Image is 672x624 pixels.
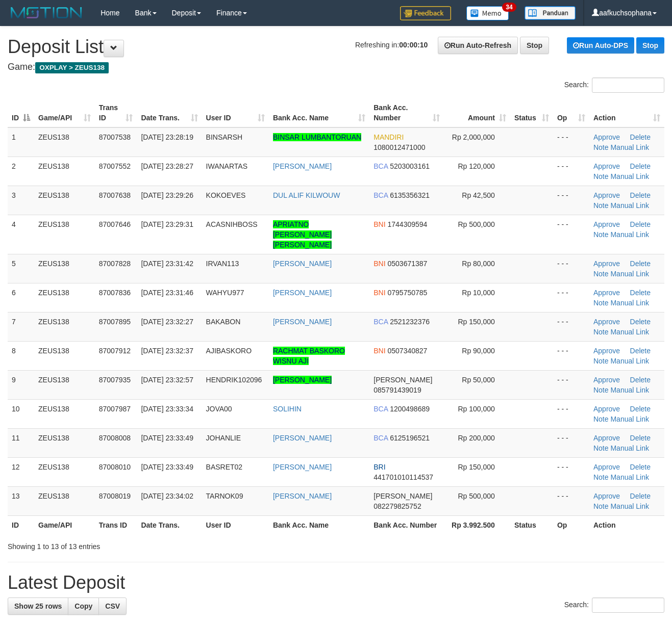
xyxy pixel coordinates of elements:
div: Showing 1 to 13 of 13 entries [8,537,272,552]
input: Search: [592,597,664,613]
th: User ID: activate to sort column ascending [202,98,269,127]
span: [DATE] 23:29:31 [141,220,193,228]
a: RACHMAT BASKORO WISNU AJI [273,347,345,365]
span: HENDRIK102096 [206,376,262,384]
span: Rp 80,000 [462,259,495,268]
a: Approve [593,133,620,141]
a: Approve [593,318,620,326]
a: Run Auto-Refresh [438,37,518,54]
th: Status [510,515,553,534]
th: Action [589,515,664,534]
td: 2 [8,157,34,186]
a: [PERSON_NAME] [273,434,332,442]
span: AJIBASKORO [206,347,252,355]
a: Delete [630,162,651,170]
span: BCA [374,405,388,413]
span: BRI [374,463,385,471]
span: 87007646 [99,220,131,228]
a: Approve [593,434,620,442]
span: IWANARTAS [206,162,247,170]
img: panduan.png [525,6,576,20]
a: Manual Link [610,201,649,210]
a: CSV [98,597,127,615]
span: BCA [374,162,388,170]
span: ACASNIHBOSS [206,220,258,228]
th: User ID [202,515,269,534]
span: [DATE] 23:28:27 [141,162,193,170]
th: Trans ID [95,515,137,534]
span: BCA [374,191,388,199]
td: 3 [8,186,34,215]
label: Search: [564,77,664,93]
td: 9 [8,370,34,399]
td: ZEUS138 [34,127,95,157]
a: Delete [630,289,651,297]
td: - - - [553,370,589,399]
span: Rp 90,000 [462,347,495,355]
a: Delete [630,191,651,199]
td: ZEUS138 [34,457,95,486]
span: Rp 150,000 [458,463,494,471]
th: Game/API [34,515,95,534]
a: Approve [593,492,620,500]
span: BNI [374,289,385,297]
span: 87007912 [99,347,131,355]
a: Note [593,502,609,510]
td: - - - [553,457,589,486]
a: Note [593,201,609,210]
a: Approve [593,220,620,228]
a: Manual Link [610,143,649,151]
td: ZEUS138 [34,254,95,283]
img: MOTION_logo.png [8,5,85,20]
span: BNI [374,347,385,355]
a: Run Auto-DPS [567,37,634,54]
span: [DATE] 23:32:57 [141,376,193,384]
a: Note [593,172,609,180]
span: 87007895 [99,318,131,326]
td: 10 [8,399,34,428]
span: BCA [374,318,388,326]
a: Stop [636,37,664,54]
td: 6 [8,283,34,312]
th: Bank Acc. Number: activate to sort column ascending [369,98,444,127]
span: JOVA00 [206,405,232,413]
span: Rp 150,000 [458,318,494,326]
span: [DATE] 23:29:26 [141,191,193,199]
span: Rp 42,500 [462,191,495,199]
span: Copy 082279825752 to clipboard [374,502,421,510]
a: [PERSON_NAME] [273,259,332,268]
span: Rp 100,000 [458,405,494,413]
span: [DATE] 23:33:49 [141,463,193,471]
td: ZEUS138 [34,215,95,254]
a: Note [593,270,609,278]
span: 87007828 [99,259,131,268]
a: Delete [630,259,651,268]
span: Copy 6135356321 to clipboard [390,191,430,199]
span: Copy 0795750785 to clipboard [387,289,427,297]
a: Manual Link [610,386,649,394]
span: IRVAN113 [206,259,239,268]
span: [PERSON_NAME] [374,376,432,384]
span: 87007935 [99,376,131,384]
span: CSV [105,602,120,610]
span: [DATE] 23:32:27 [141,318,193,326]
td: ZEUS138 [34,312,95,341]
td: ZEUS138 [34,341,95,370]
span: OXPLAY > ZEUS138 [35,62,109,73]
a: Approve [593,405,620,413]
span: Copy 5203003161 to clipboard [390,162,430,170]
a: [PERSON_NAME] [273,376,332,384]
a: Manual Link [610,415,649,423]
a: Manual Link [610,172,649,180]
span: 34 [502,3,516,12]
td: ZEUS138 [34,399,95,428]
td: - - - [553,186,589,215]
h4: Game: [8,62,664,72]
a: Note [593,328,609,336]
span: Copy 1080012471000 to clipboard [374,143,425,151]
th: Op [553,515,589,534]
a: Approve [593,191,620,199]
a: Manual Link [610,270,649,278]
a: Approve [593,463,620,471]
span: Rp 50,000 [462,376,495,384]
